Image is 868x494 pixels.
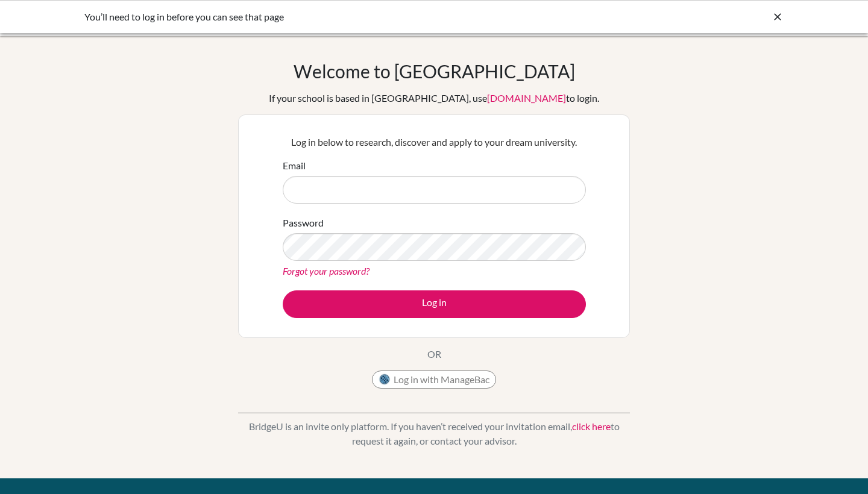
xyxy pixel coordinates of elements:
h1: Welcome to [GEOGRAPHIC_DATA] [294,60,575,82]
p: Log in below to research, discover and apply to your dream university. [283,135,586,149]
p: OR [427,347,441,361]
button: Log in with ManageBac [372,370,496,389]
button: Log in [283,290,586,318]
label: Password [283,216,324,230]
a: Forgot your password? [283,265,370,277]
label: Email [283,158,306,173]
a: click here [572,421,611,432]
p: BridgeU is an invite only platform. If you haven’t received your invitation email, to request it ... [238,419,630,448]
div: You’ll need to log in before you can see that page [84,10,603,24]
div: If your school is based in [GEOGRAPHIC_DATA], use to login. [269,91,599,105]
a: [DOMAIN_NAME] [487,92,566,104]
